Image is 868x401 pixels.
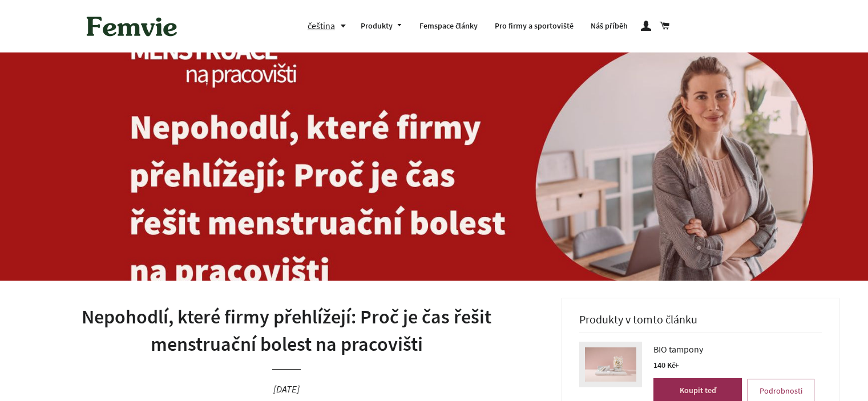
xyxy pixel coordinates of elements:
a: Produkty [352,11,411,41]
img: Femvie [80,9,183,44]
iframe: Tidio Chat [728,327,863,381]
time: [DATE] [273,383,300,395]
span: BIO tampony [653,342,703,357]
a: Pro firmy a sportoviště [486,11,582,41]
h1: Nepohodlí, které firmy přehlížejí: Proč je čas řešit menstruační bolest na pracovišti [29,303,544,358]
h3: Produkty v tomto článku [579,313,822,333]
a: BIO tampony 140 Kč [653,342,814,372]
span: 140 Kč [653,360,679,370]
a: Náš příběh [582,11,636,41]
button: čeština [308,18,352,34]
a: Femspace články [411,11,486,41]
